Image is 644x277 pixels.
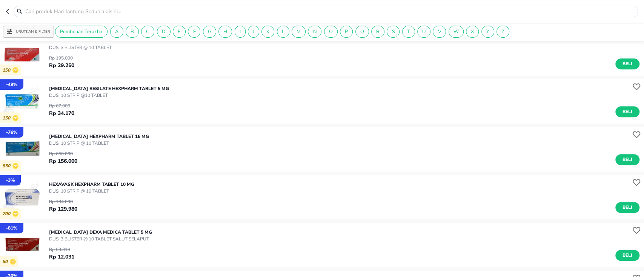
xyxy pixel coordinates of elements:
[141,26,154,38] div: C
[292,26,306,38] div: M
[49,236,152,242] p: DUS, 3 BLISTER @ 10 TABLET SALUT SELAPUT
[49,103,74,109] p: Rp 67.000
[157,26,171,38] div: D
[497,28,509,35] span: Z
[6,177,15,184] p: - 3 %
[203,26,216,38] div: G
[49,140,149,147] p: DUS, 10 STRIP @ 10 TABLET
[235,28,245,35] span: I
[449,26,464,38] div: W
[482,28,494,35] span: Y
[6,129,17,136] p: - 76 %
[49,133,149,140] p: [MEDICAL_DATA] Hexpharm TABLET 16 MG
[235,26,246,38] div: I
[372,28,384,35] span: R
[356,28,369,35] span: Q
[615,202,639,213] button: Beli
[466,26,479,38] div: X
[49,188,134,194] p: DUS, 10 STRIP @ 10 TABLET
[615,250,639,261] button: Beli
[49,109,74,117] p: Rp 34.170
[621,204,634,211] span: Beli
[387,28,399,35] span: S
[25,8,636,15] input: Cari produk Hari Jantung Sedunia disini…
[126,26,139,38] div: B
[49,198,77,205] p: Rp 134.000
[340,28,352,35] span: P
[277,26,289,38] div: L
[2,115,12,121] p: 150
[387,26,400,38] div: S
[2,211,12,217] p: 700
[621,156,634,164] span: Beli
[261,26,274,38] div: K
[49,246,74,253] p: Rp 63.318
[49,85,169,92] p: [MEDICAL_DATA] BESILATE Hexpharm TABLET 5 MG
[49,55,74,61] p: Rp 195.000
[157,28,170,35] span: D
[481,26,494,38] div: Y
[621,251,634,259] span: Beli
[141,28,154,35] span: C
[403,28,415,35] span: T
[49,44,155,51] p: DUS, 3 BLISTER @ 10 TABLET
[6,81,17,88] p: - 49 %
[308,26,321,38] div: N
[2,163,12,169] p: 850
[16,29,50,35] p: Urutkan & Filter
[496,26,509,38] div: Z
[219,28,232,35] span: H
[615,106,639,117] button: Beli
[49,150,77,157] p: Rp 650.000
[49,61,74,69] p: Rp 29.250
[49,253,74,261] p: Rp 12.031
[188,28,200,35] span: F
[203,28,216,35] span: G
[615,58,639,69] button: Beli
[49,157,77,165] p: Rp 156.000
[292,28,305,35] span: M
[3,26,54,38] button: Urutkan & Filter
[248,26,259,38] div: J
[324,26,338,38] div: O
[2,67,12,73] p: 150
[621,60,634,68] span: Beli
[173,26,186,38] div: E
[126,28,138,35] span: B
[449,28,463,35] span: W
[262,28,274,35] span: K
[417,26,430,38] div: U
[371,26,384,38] div: R
[49,181,134,188] p: HEXAVASK Hexpharm TABLET 10 MG
[277,28,289,35] span: L
[466,28,478,35] span: X
[615,154,639,165] button: Beli
[621,108,634,116] span: Beli
[402,26,415,38] div: T
[173,28,185,35] span: E
[308,28,321,35] span: N
[248,28,259,35] span: J
[188,26,200,38] div: F
[2,259,10,265] p: 50
[55,28,107,35] span: Pembelian Terakhir
[49,205,77,213] p: Rp 129.980
[110,26,123,38] div: A
[55,26,108,38] div: Pembelian Terakhir
[433,28,446,35] span: V
[433,26,446,38] div: V
[418,28,430,35] span: U
[6,225,17,231] p: - 81 %
[49,229,152,236] p: [MEDICAL_DATA] Dexa Medica TABLET 5 MG
[49,92,169,99] p: DUS, 10 STRIP @10 TABLET
[340,26,353,38] div: P
[355,26,369,38] div: Q
[324,28,337,35] span: O
[218,26,232,38] div: H
[111,28,123,35] span: A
